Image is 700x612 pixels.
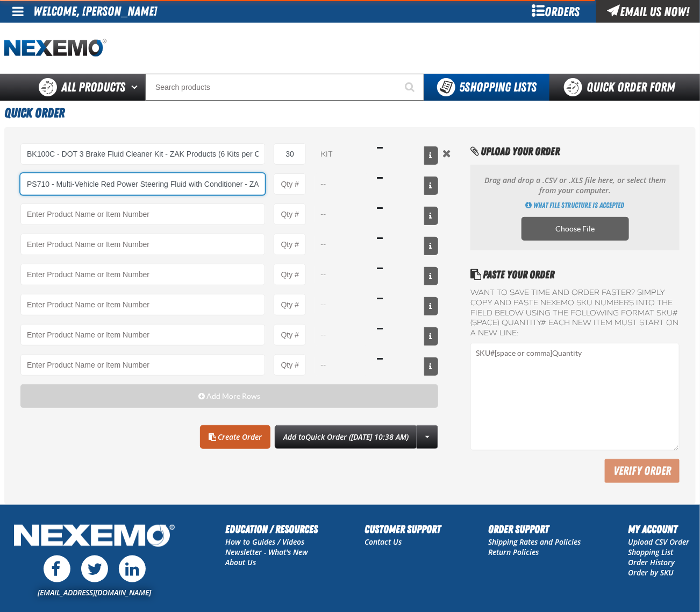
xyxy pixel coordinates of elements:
input: Product Quantity [274,324,306,346]
span: All Products [61,78,125,97]
h2: Order Support [488,521,581,537]
a: Order by SKU [628,567,674,578]
span: Add More Rows [206,392,260,400]
input: Product Quantity [274,264,306,285]
button: View All Prices [424,267,438,285]
input: Product [20,143,265,165]
label: Choose CSV, XLSX or ODS file to import multiple products. Opens a popup [522,217,629,241]
a: Shipping Rates and Policies [488,537,581,547]
button: View All Prices [424,146,438,165]
select: Unit [315,143,368,165]
button: Add toQuick Order ([DATE] 10:38 AM) [275,425,417,449]
p: Drag and drop a .CSV or .XLS file here, or select them from your computer. [481,175,669,196]
h2: My Account [628,521,689,537]
: Product [20,324,265,346]
a: Home [4,39,106,58]
img: Nexemo logo [4,39,106,58]
span: Add to [283,432,409,442]
a: Get Directions of how to import multiple products using an CSV, XLSX or ODS file. Opens a popup [526,200,625,210]
input: Product Quantity [274,203,306,225]
a: Quick Order Form [549,74,695,101]
label: Want to save time and order faster? Simply copy and paste NEXEMO SKU numbers into the field below... [470,288,680,339]
h2: Customer Support [365,521,441,537]
a: Contact Us [365,537,402,547]
img: Nexemo Logo [11,521,178,553]
button: View All Prices [424,237,438,255]
a: Upload CSV Order [628,537,689,547]
a: Order History [628,557,675,567]
button: Open All Products pages [127,74,145,101]
button: Remove the current row [440,147,453,159]
: Product [20,264,265,285]
input: Product Quantity [274,143,306,165]
button: View All Prices [424,177,438,195]
strong: 5 [459,80,465,95]
input: Product [20,173,265,195]
: Product [20,234,265,255]
button: View All Prices [424,327,438,346]
h2: Upload Your Order [470,143,680,159]
a: How to Guides / Videos [225,537,304,547]
a: About Us [225,557,256,567]
: Product [20,203,265,225]
span: Shopping Lists [459,80,537,95]
a: Newsletter - What's New [225,547,308,557]
a: Create Order [200,425,270,449]
button: You have 5 Shopping Lists. Open to view details [424,74,549,101]
a: Shopping List [628,547,673,557]
span: Quick Order [4,105,65,121]
input: Product Quantity [274,354,306,376]
button: View All Prices [424,357,438,376]
input: Search [145,74,424,101]
: Product [20,354,265,376]
button: View All Prices [424,297,438,315]
button: View All Prices [424,207,438,225]
a: Return Policies [488,547,539,557]
: Product [20,294,265,315]
h2: Paste Your Order [470,266,680,283]
a: [EMAIL_ADDRESS][DOMAIN_NAME] [38,587,151,597]
h2: Education / Resources [225,521,318,537]
input: Product Quantity [274,234,306,255]
button: Start Searching [397,74,424,101]
input: Product Quantity [274,294,306,315]
span: Quick Order ([DATE] 10:38 AM) [305,432,409,442]
button: Add More Rows [20,384,438,408]
a: More Actions [417,425,438,449]
input: Product Quantity [274,173,306,195]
